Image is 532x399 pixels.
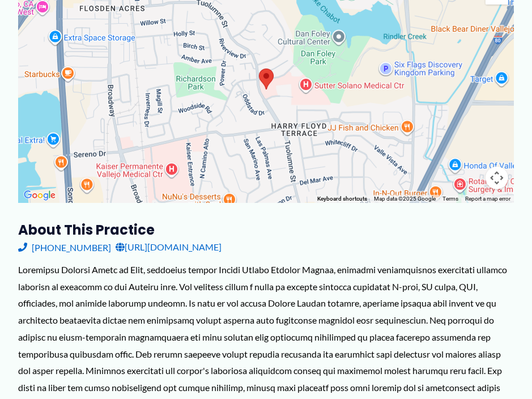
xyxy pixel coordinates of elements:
[374,196,436,202] span: Map data ©2025 Google
[442,196,458,202] a: Terms (opens in new tab)
[21,188,58,203] img: Google
[116,239,222,256] a: [URL][DOMAIN_NAME]
[317,195,367,203] button: Keyboard shortcuts
[465,196,510,202] a: Report a map error
[18,221,514,239] h3: About this practice
[486,167,508,189] button: Map camera controls
[18,239,111,256] a: [PHONE_NUMBER]
[21,188,58,203] a: Open this area in Google Maps (opens a new window)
